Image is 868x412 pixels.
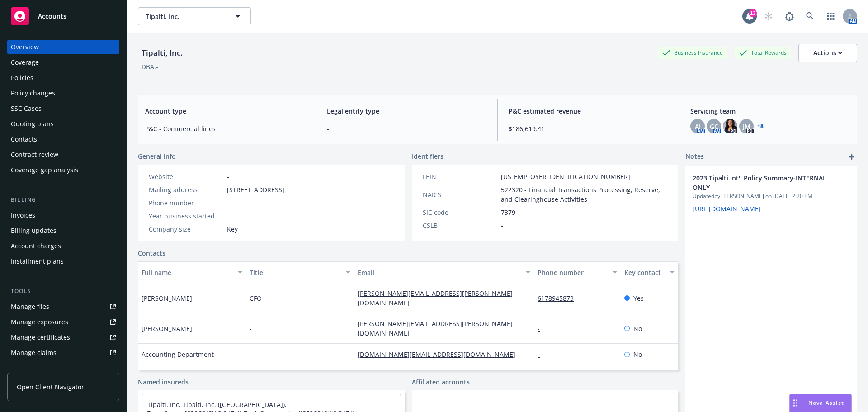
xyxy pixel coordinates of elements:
a: Coverage gap analysis [7,163,119,177]
div: Phone number [538,268,607,277]
div: Email [358,268,520,277]
a: Policies [7,71,119,85]
a: add [846,152,857,162]
a: Manage claims [7,346,119,360]
div: Manage claims [11,346,57,360]
a: Affiliated accounts [412,377,470,387]
span: Notes [685,152,704,162]
span: Accounts [38,13,66,20]
span: [US_EMPLOYER_IDENTIFICATION_NUMBER] [501,172,630,181]
div: NAICS [423,190,497,199]
span: - [227,198,229,208]
a: [URL][DOMAIN_NAME] [693,204,761,213]
a: Invoices [7,208,119,223]
span: Servicing team [690,106,850,116]
div: Policies [11,71,33,85]
span: Tipalti, Inc. [146,12,224,21]
a: Manage BORs [7,361,119,375]
a: +8 [757,123,764,129]
span: - [501,221,503,230]
div: Billing updates [11,223,57,238]
button: Nova Assist [789,394,852,412]
a: Contacts [7,132,119,147]
div: FEIN [423,172,497,181]
a: Manage certificates [7,330,119,345]
a: Search [801,7,819,25]
a: Manage exposures [7,315,119,329]
span: JM [743,122,750,131]
div: SIC code [423,208,497,217]
div: Year business started [149,211,223,221]
div: CSLB [423,221,497,230]
button: Email [354,261,534,283]
span: P&C estimated revenue [509,106,668,116]
a: Coverage [7,55,119,70]
span: - [250,324,252,333]
div: Overview [11,40,39,54]
div: Company size [149,224,223,234]
div: Tipalti, Inc. [138,47,186,59]
span: - [227,211,229,221]
div: Installment plans [11,254,64,269]
button: Full name [138,261,246,283]
div: Drag to move [790,394,801,412]
div: Full name [142,268,232,277]
a: SSC Cases [7,101,119,116]
a: [PERSON_NAME][EMAIL_ADDRESS][PERSON_NAME][DOMAIN_NAME] [358,319,513,337]
span: General info [138,152,176,161]
a: - [227,172,229,181]
button: Actions [798,44,857,62]
span: GC [710,122,718,131]
div: Total Rewards [735,47,791,58]
span: No [633,324,642,333]
div: Website [149,172,223,181]
div: Tools [7,287,119,296]
span: Account type [145,106,305,116]
span: Nova Assist [808,399,844,407]
div: SSC Cases [11,101,42,116]
a: Contract review [7,147,119,162]
div: Actions [813,44,842,62]
div: Coverage gap analysis [11,163,78,177]
button: Tipalti, Inc. [138,7,251,25]
div: Manage files [11,299,49,314]
span: 7379 [501,208,515,217]
a: Overview [7,40,119,54]
a: Switch app [822,7,840,25]
a: 6178945873 [538,294,581,303]
a: Start snowing [759,7,778,25]
span: - [250,350,252,359]
a: - [538,350,547,359]
span: Updated by [PERSON_NAME] on [DATE] 2:20 PM [693,192,850,200]
a: Tipalti, Inc, Tipalti, Inc. ([GEOGRAPHIC_DATA]), [147,400,287,409]
div: Contract review [11,147,58,162]
div: Policy changes [11,86,55,100]
a: - [538,324,547,333]
span: Accounting Department [142,350,214,359]
a: [PERSON_NAME][EMAIL_ADDRESS][PERSON_NAME][DOMAIN_NAME] [358,289,513,307]
span: No [633,350,642,359]
div: 2023 Tipalti Int'l Policy Summary-INTERNAL ONLYUpdatedby [PERSON_NAME] on [DATE] 2:20 PM[URL][DOM... [685,166,857,221]
div: Mailing address [149,185,223,194]
span: P&C - Commercial lines [145,124,305,133]
a: Quoting plans [7,117,119,131]
div: Quoting plans [11,117,54,131]
span: [PERSON_NAME] [142,294,192,303]
div: Coverage [11,55,39,70]
div: Phone number [149,198,223,208]
button: Title [246,261,354,283]
a: Named insureds [138,377,189,387]
span: AJ [695,122,701,131]
span: Identifiers [412,152,443,161]
a: [DOMAIN_NAME][EMAIL_ADDRESS][DOMAIN_NAME] [358,350,523,359]
div: Billing [7,195,119,204]
a: Accounts [7,4,119,29]
div: Key contact [624,268,665,277]
div: Title [250,268,340,277]
span: Yes [633,294,644,303]
a: Report a Bug [780,7,798,25]
span: [STREET_ADDRESS] [227,185,284,194]
span: Key [227,224,238,234]
span: CFO [250,294,262,303]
